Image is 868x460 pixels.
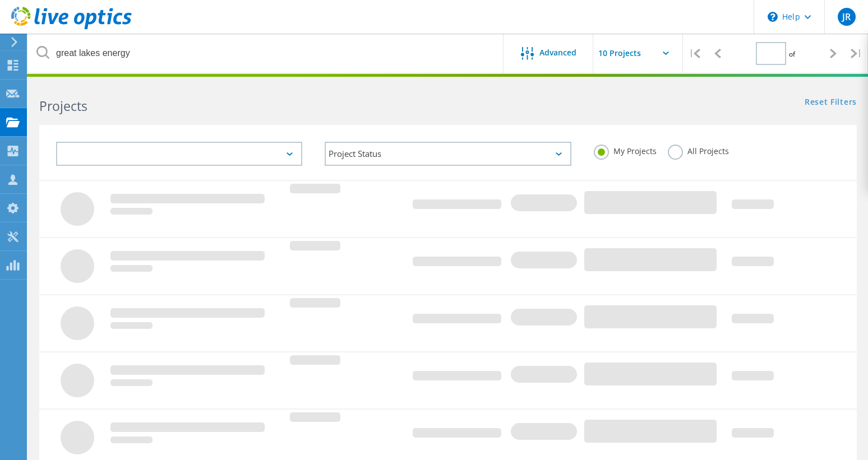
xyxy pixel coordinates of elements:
[539,49,576,57] span: Advanced
[325,142,571,166] div: Project Status
[668,145,729,155] label: All Projects
[805,98,857,108] a: Reset Filters
[28,34,504,73] input: Search projects by name, owner, ID, company, etc
[39,97,87,115] b: Projects
[768,12,778,22] svg: \n
[683,34,706,73] div: |
[594,145,657,155] label: My Projects
[11,24,132,31] a: Live Optics Dashboard
[845,34,868,73] div: |
[842,12,851,21] span: JR
[789,49,795,59] span: of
